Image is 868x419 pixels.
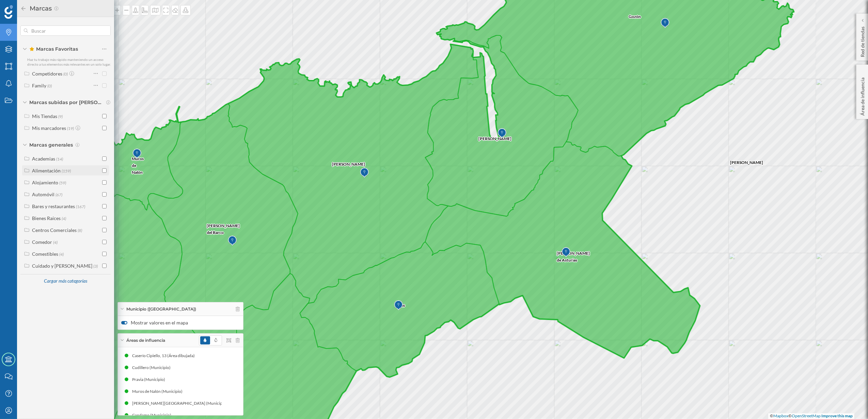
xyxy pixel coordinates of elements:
div: Mis Tiendas [32,113,57,119]
p: Red de tiendas [859,24,866,57]
span: (8) [78,227,82,233]
span: Haz tu trabajo más rápido manteniendo un acceso directo a tus elementos más relevantes en un solo... [27,57,111,66]
a: Improve this map [821,413,853,418]
div: Pravia (Municipio) [132,376,169,383]
div: © © [768,413,854,419]
h2: Marcas [27,3,54,14]
img: Marker [661,16,669,30]
div: Centros Comerciales [32,227,77,233]
span: (14) [56,156,63,162]
span: (9) [58,113,63,119]
span: (59) [59,180,66,185]
a: OpenStreetMap [792,413,821,418]
div: Competidores [32,71,62,77]
div: Cudillero (Municipio) [132,364,174,371]
span: (67) [56,191,62,197]
div: Muros de Nalón (Municipio) [132,388,186,395]
span: (0) [63,71,68,77]
div: Cuidado y [PERSON_NAME] [32,263,92,269]
div: Bares y restaurantes [32,203,75,209]
span: Marcas Favoritas [29,46,78,52]
img: Marker [228,234,236,248]
span: Áreas de influencia [126,337,165,343]
div: Comedor [32,239,52,245]
img: Marker [394,299,403,312]
div: Bienes Raíces [32,215,61,221]
span: Marcas generales [29,141,73,148]
a: Mapbox [773,413,788,418]
div: Mis marcadores [32,125,66,131]
span: (3) [93,263,98,269]
span: (4) [62,215,66,221]
div: Automóvil [32,191,54,197]
div: [PERSON_NAME][GEOGRAPHIC_DATA] (Municipio) [132,400,231,407]
div: Alimentación [32,168,61,173]
span: Soporte [14,5,38,11]
span: (19) [67,125,74,131]
div: Academias [32,156,55,162]
div: Cargar más categorías [40,275,91,287]
span: (0) [47,83,52,88]
div: Caserío Cipiello, 13 (Área dibujada) [132,352,198,359]
span: (167) [76,203,85,209]
span: Marcas subidas por [PERSON_NAME] [29,99,104,106]
span: Municipio ([GEOGRAPHIC_DATA]) [126,306,196,312]
label: Mostrar valores en el mapa [121,319,240,326]
img: Marker [360,166,368,180]
span: (159) [62,168,71,173]
img: Marker [562,246,570,259]
img: Geoblink Logo [4,5,13,19]
div: Comestibles [32,251,58,257]
div: Alojamiento [32,180,58,185]
span: (4) [59,251,64,257]
div: Family [32,83,46,88]
span: (4) [53,239,58,245]
p: Área de influencia [859,75,866,116]
img: Marker [132,147,141,161]
img: Marker [498,127,506,140]
div: Candamo (Municipio) [132,412,175,419]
